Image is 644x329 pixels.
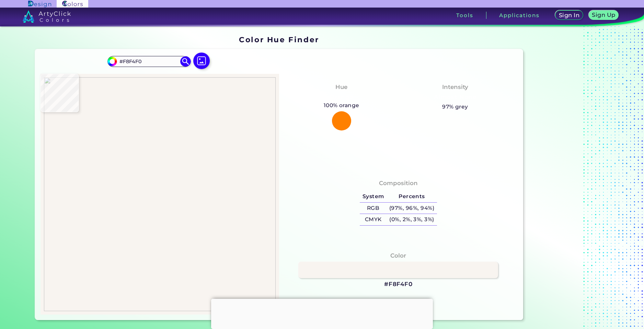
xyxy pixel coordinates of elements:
h5: Sign Up [593,12,614,18]
h3: Almost None [431,93,480,101]
h5: (97%, 96%, 94%) [387,203,437,214]
h3: Tools [456,13,473,18]
img: icon picture [193,53,210,69]
a: Sign In [556,11,582,20]
img: logo_artyclick_colors_white.svg [23,10,71,23]
h5: (0%, 2%, 3%, 3%) [387,214,437,225]
h5: Percents [387,191,437,202]
h5: CMYK [360,214,387,225]
h4: Intensity [442,82,468,92]
h3: Applications [499,13,539,18]
h4: Color [390,251,406,261]
h5: 97% grey [442,102,468,111]
h5: RGB [360,203,387,214]
h1: Color Hue Finder [239,34,319,45]
iframe: Advertisement [526,33,612,323]
h5: Sign In [560,13,578,18]
h5: System [360,191,387,202]
iframe: Advertisement [211,299,433,327]
img: icon search [180,56,191,67]
h4: Hue [335,82,347,92]
h3: Orange [327,93,356,101]
a: Sign Up [590,11,618,20]
h3: #F8F4F0 [384,280,413,288]
h5: 100% orange [321,101,362,110]
input: type color.. [117,57,181,66]
img: 003917b5-45f0-4d43-90f4-2ef87552b9e2 [44,77,276,311]
img: ArtyClick Design logo [28,1,51,7]
h4: Composition [379,178,418,188]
